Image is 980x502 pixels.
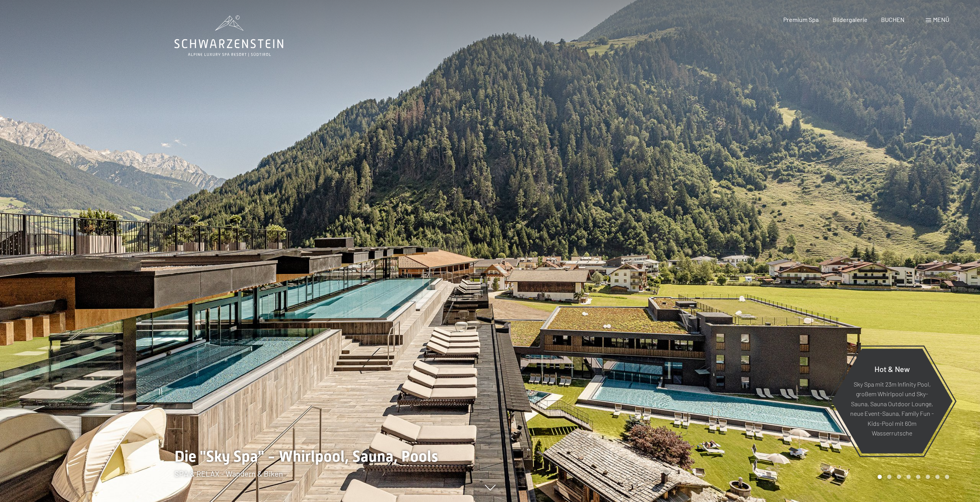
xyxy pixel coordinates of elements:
[897,475,901,479] div: Carousel Page 3
[926,475,930,479] div: Carousel Page 6
[906,475,911,479] div: Carousel Page 4
[933,16,949,23] span: Menü
[874,364,910,373] span: Hot & New
[875,475,949,479] div: Carousel Pagination
[916,475,920,479] div: Carousel Page 5
[945,475,949,479] div: Carousel Page 8
[850,379,934,438] p: Sky Spa mit 23m Infinity Pool, großem Whirlpool und Sky-Sauna, Sauna Outdoor Lounge, neue Event-S...
[935,475,940,479] div: Carousel Page 7
[878,475,882,479] div: Carousel Page 1 (Current Slide)
[881,16,905,23] a: BUCHEN
[833,16,868,23] a: Bildergalerie
[783,16,819,23] a: Premium Spa
[831,348,953,454] a: Hot & New Sky Spa mit 23m Infinity Pool, großem Whirlpool und Sky-Sauna, Sauna Outdoor Lounge, ne...
[887,475,891,479] div: Carousel Page 2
